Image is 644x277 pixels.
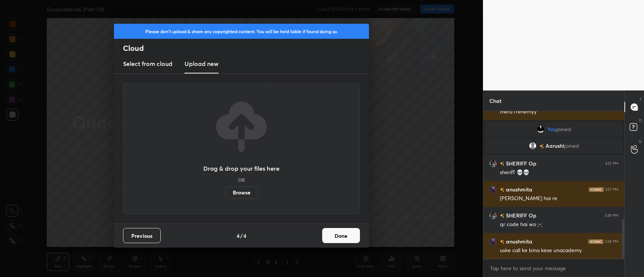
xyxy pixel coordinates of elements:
[500,214,504,218] img: no-rating-badge.077c3623.svg
[547,126,556,132] span: You
[546,143,564,149] span: Aarushi
[589,187,604,192] img: iconic-dark.1390631f.png
[564,143,579,149] span: joined
[556,126,571,132] span: joined
[123,228,161,243] button: Previous
[237,232,240,240] h4: 4
[123,59,172,68] h3: Select from cloud
[240,232,243,240] h4: /
[605,213,618,218] div: 3:28 PM
[504,237,532,245] h6: anushmita
[539,144,544,148] img: no-rating-badge.077c3623.svg
[500,108,618,116] div: mera frenemyy
[203,165,280,171] h3: Drag & drop your files here
[500,188,504,192] img: no-rating-badge.077c3623.svg
[500,247,618,254] div: uske call ke bina kese unacademy
[504,185,532,193] h6: anushmita
[500,240,504,244] img: no-rating-badge.077c3623.svg
[639,96,642,102] p: T
[243,232,246,240] h4: 4
[483,91,507,111] p: Chat
[605,239,618,244] div: 3:28 PM
[489,238,497,245] img: 121bf6dac61c4139b214431e4e920d73.jpg
[184,59,218,68] h3: Upload new
[605,161,618,166] div: 3:27 PM
[238,178,245,182] h5: OR
[483,111,624,259] div: grid
[322,228,360,243] button: Done
[504,159,536,167] h6: SHERIFF Op
[114,24,369,39] div: Please don't upload & share any copyrighted content. You will be held liable if found doing so.
[500,169,618,176] div: sheriff 💀💀
[500,221,618,228] div: qr code hai wo ;-;
[504,211,536,219] h6: SHERIFF Op
[639,118,642,123] p: D
[537,125,544,133] img: 09eacaca48724f39b2bfd7afae5e8fbc.jpg
[500,195,618,202] div: [PERSON_NAME] hai re
[529,142,536,150] img: default.png
[123,43,369,53] h2: Cloud
[588,239,603,244] img: iconic-dark.1390631f.png
[489,212,497,219] img: cc0362c7c25f44b98ccbbd7424754438.jpg
[639,139,642,144] p: G
[605,187,618,192] div: 3:27 PM
[489,160,497,167] img: cc0362c7c25f44b98ccbbd7424754438.jpg
[489,186,497,193] img: 121bf6dac61c4139b214431e4e920d73.jpg
[500,162,504,166] img: no-rating-badge.077c3623.svg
